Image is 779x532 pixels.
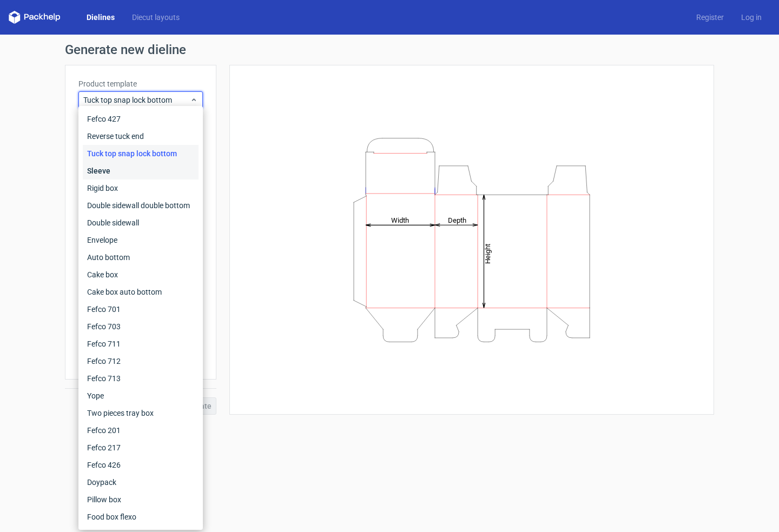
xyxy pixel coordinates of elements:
tspan: Depth [448,216,466,224]
label: Product template [78,78,203,89]
div: Double sidewall double bottom [83,197,199,214]
div: Fefco 703 [83,318,199,335]
tspan: Height [484,243,492,263]
div: Fefco 427 [83,110,199,128]
div: Fefco 426 [83,456,199,474]
h1: Generate new dieline [65,43,714,56]
div: Fefco 711 [83,335,199,353]
a: Dielines [78,12,123,23]
div: Cake box auto bottom [83,283,199,301]
div: Fefco 201 [83,422,199,439]
div: Double sidewall [83,214,199,231]
tspan: Width [391,216,409,224]
div: Yope [83,387,199,404]
a: Diecut layouts [123,12,188,23]
div: Cake box [83,266,199,283]
div: Rigid box [83,179,199,197]
div: Fefco 701 [83,301,199,318]
div: Sleeve [83,162,199,179]
div: Auto bottom [83,249,199,266]
div: Reverse tuck end [83,128,199,145]
a: Log in [732,12,770,23]
div: Tuck top snap lock bottom [83,145,199,162]
div: Fefco 713 [83,370,199,387]
div: Doypack [83,474,199,491]
span: Tuck top snap lock bottom [83,95,190,105]
div: Pillow box [83,491,199,508]
a: Register [688,12,732,23]
div: Envelope [83,231,199,249]
div: Food box flexo [83,508,199,526]
div: Two pieces tray box [83,404,199,422]
div: Fefco 217 [83,439,199,456]
div: Fefco 712 [83,353,199,370]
